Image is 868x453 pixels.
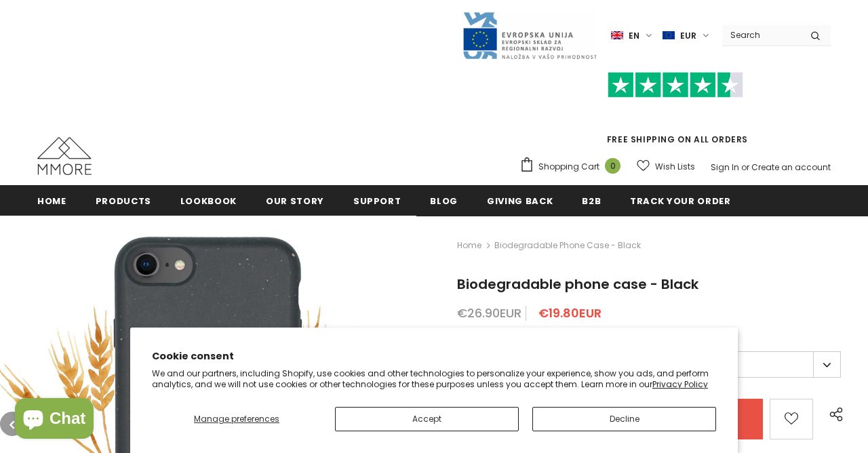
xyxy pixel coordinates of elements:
[487,195,553,208] span: Giving back
[711,161,739,173] a: Sign In
[630,185,730,216] a: Track your order
[152,368,716,389] p: We and our partners, including Shopify, use cookies and other technologies to personalize your ex...
[462,29,597,41] a: Javni Razpis
[37,137,92,175] img: MMORE Cases
[11,398,98,442] inbox-online-store-chat: Shopify online store chat
[582,185,601,216] a: B2B
[722,25,800,45] input: Search Site
[462,11,597,60] img: Javni Razpis
[519,98,831,133] iframe: Customer reviews powered by Trustpilot
[194,413,279,425] span: Manage preferences
[266,195,324,208] span: Our Story
[266,185,324,216] a: Our Story
[605,158,620,174] span: 0
[96,185,151,216] a: Products
[611,30,623,41] img: i-lang-1.png
[457,304,521,321] span: €26.90EUR
[457,275,698,294] span: Biodegradable phone case - Black
[335,407,519,431] button: Accept
[637,155,695,178] a: Wish Lists
[430,185,458,216] a: Blog
[37,185,66,216] a: Home
[96,195,151,208] span: Products
[680,29,696,43] span: EUR
[152,407,321,431] button: Manage preferences
[430,195,458,208] span: Blog
[630,195,730,208] span: Track your order
[608,72,743,98] img: Trust Pilot Stars
[353,195,401,208] span: support
[741,161,749,173] span: or
[457,237,481,254] a: Home
[532,407,716,431] button: Decline
[519,157,627,177] a: Shopping Cart 0
[519,78,831,145] span: FREE SHIPPING ON ALL ORDERS
[655,160,695,174] span: Wish Lists
[37,195,66,208] span: Home
[582,195,601,208] span: B2B
[180,185,237,216] a: Lookbook
[487,185,553,216] a: Giving back
[629,29,639,43] span: en
[353,185,401,216] a: support
[494,237,641,254] span: Biodegradable phone case - Black
[538,160,599,174] span: Shopping Cart
[152,349,716,363] h2: Cookie consent
[751,161,831,173] a: Create an account
[180,195,237,208] span: Lookbook
[652,378,708,390] a: Privacy Policy
[538,304,601,321] span: €19.80EUR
